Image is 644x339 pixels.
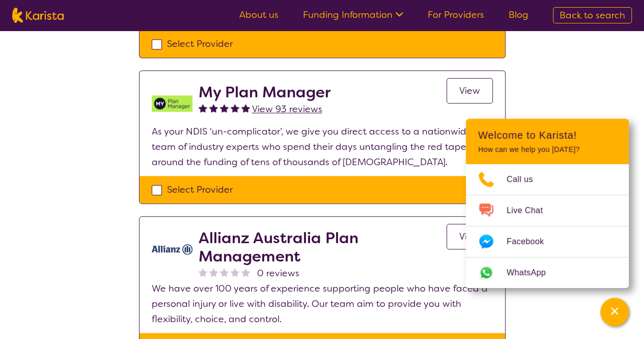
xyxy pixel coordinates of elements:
[446,224,493,249] a: View
[241,268,250,276] img: nonereviewstar
[466,119,629,288] div: Channel Menu
[220,103,229,112] img: fullstar
[478,145,617,154] p: How can we help you [DATE]?
[241,103,250,112] img: fullstar
[152,124,493,170] p: As your NDIS ‘un-complicator’, we give you direct access to a nationwide team of industry experts...
[199,103,207,112] img: fullstar
[152,83,192,124] img: v05irhjwnjh28ktdyyfd.png
[231,103,239,112] img: fullstar
[257,266,299,281] span: 0 reviews
[252,103,322,115] span: View 93 reviews
[507,172,545,187] span: Call us
[459,230,480,243] span: View
[466,257,629,288] a: Web link opens in a new tab.
[239,9,278,21] a: About us
[459,85,480,97] span: View
[152,229,192,270] img: rr7gtpqyd7oaeufumguf.jpg
[507,265,558,280] span: WhatsApp
[559,9,625,21] span: Back to search
[507,234,556,249] span: Facebook
[446,78,493,103] a: View
[478,129,617,141] h2: Welcome to Karista!
[209,103,218,112] img: fullstar
[199,268,207,276] img: nonereviewstar
[466,164,629,288] ul: Choose channel
[199,83,331,101] h2: My Plan Manager
[209,268,218,276] img: nonereviewstar
[199,229,446,266] h2: Allianz Australia Plan Management
[509,9,528,21] a: Blog
[231,268,239,276] img: nonereviewstar
[303,9,403,21] a: Funding Information
[220,268,229,276] img: nonereviewstar
[600,298,629,326] button: Channel Menu
[252,101,322,117] a: View 93 reviews
[428,9,484,21] a: For Providers
[152,281,493,327] p: We have over 100 years of experience supporting people who have faced a personal injury or live w...
[553,7,632,23] a: Back to search
[12,8,64,23] img: Karista logo
[507,203,555,218] span: Live Chat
